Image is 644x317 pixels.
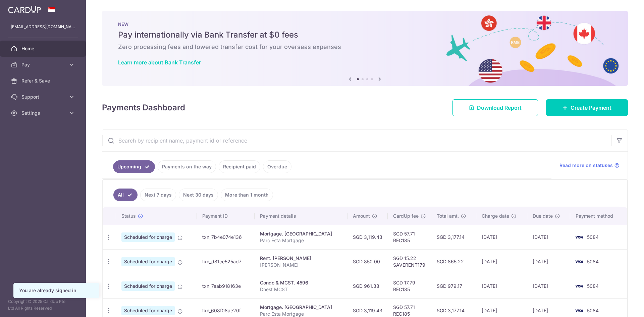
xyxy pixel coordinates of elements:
td: SGD 3,177.14 [431,225,476,249]
td: txn_d81ce525ad7 [197,249,255,274]
a: Payments on the way [158,160,216,173]
td: SGD 57.71 REC185 [388,225,431,249]
td: SGD 15.22 SAVERENT179 [388,249,431,274]
img: Bank Card [572,233,586,241]
span: Read more on statuses [559,162,613,169]
td: txn_7b4e074e136 [197,225,255,249]
td: SGD 17.79 REC185 [388,274,431,298]
span: Scheduled for charge [121,281,175,291]
td: [DATE] [476,274,527,298]
td: SGD 865.22 [431,249,476,274]
span: Support [21,94,66,100]
img: Bank Card [572,307,586,315]
img: CardUp [8,5,41,13]
td: [DATE] [527,274,570,298]
div: Mortgage. [GEOGRAPHIC_DATA] [260,230,342,237]
span: Scheduled for charge [121,232,175,242]
div: Mortgage. [GEOGRAPHIC_DATA] [260,304,342,311]
span: 5084 [587,234,599,240]
div: Rent. [PERSON_NAME] [260,255,342,262]
img: Bank transfer banner [102,11,628,86]
span: Pay [21,61,66,68]
th: Payment ID [197,207,255,225]
span: Amount [353,213,370,219]
a: All [113,189,138,201]
a: Upcoming [113,160,155,173]
td: [DATE] [527,225,570,249]
th: Payment method [570,207,627,225]
td: SGD 850.00 [347,249,388,274]
a: Recipient paid [219,160,260,173]
span: Create Payment [571,104,611,112]
span: 5084 [587,308,599,313]
img: Bank Card [572,258,586,266]
h5: Pay internationally via Bank Transfer at $0 fees [118,30,612,40]
a: Download Report [452,99,538,116]
h4: Payments Dashboard [102,102,185,114]
p: [EMAIL_ADDRESS][DOMAIN_NAME] [11,23,75,30]
p: [PERSON_NAME] [260,262,342,268]
a: Overdue [263,160,291,173]
p: Parc Esta Mortgage [260,237,342,244]
a: Next 7 days [140,189,176,201]
span: Home [21,45,66,52]
a: Create Payment [546,99,628,116]
td: SGD 961.38 [347,274,388,298]
a: Learn more about Bank Transfer [118,59,201,66]
span: Status [121,213,136,219]
span: Refer & Save [21,77,66,84]
h6: Zero processing fees and lowered transfer cost for your overseas expenses [118,43,612,51]
span: Download Report [477,104,522,112]
span: Total amt. [437,213,459,219]
span: CardUp fee [393,213,419,219]
span: Scheduled for charge [121,306,175,315]
iframe: Opens a widget where you can find more information [601,297,637,314]
span: Settings [21,110,66,116]
a: Next 30 days [179,189,218,201]
td: SGD 979.17 [431,274,476,298]
p: NEW [118,21,612,27]
div: Condo & MCST. 4596 [260,279,342,286]
td: SGD 3,119.43 [347,225,388,249]
a: Read more on statuses [559,162,620,169]
span: Charge date [482,213,509,219]
span: 5084 [587,259,599,264]
span: Scheduled for charge [121,257,175,266]
td: [DATE] [527,249,570,274]
span: Due date [533,213,553,219]
div: You are already signed in [19,287,94,294]
td: [DATE] [476,225,527,249]
input: Search by recipient name, payment id or reference [102,130,611,151]
td: txn_7aab918163e [197,274,255,298]
a: More than 1 month [221,189,273,201]
th: Payment details [255,207,347,225]
p: Dnest MCST [260,286,342,293]
span: 5084 [587,283,599,289]
td: [DATE] [476,249,527,274]
img: Bank Card [572,282,586,290]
